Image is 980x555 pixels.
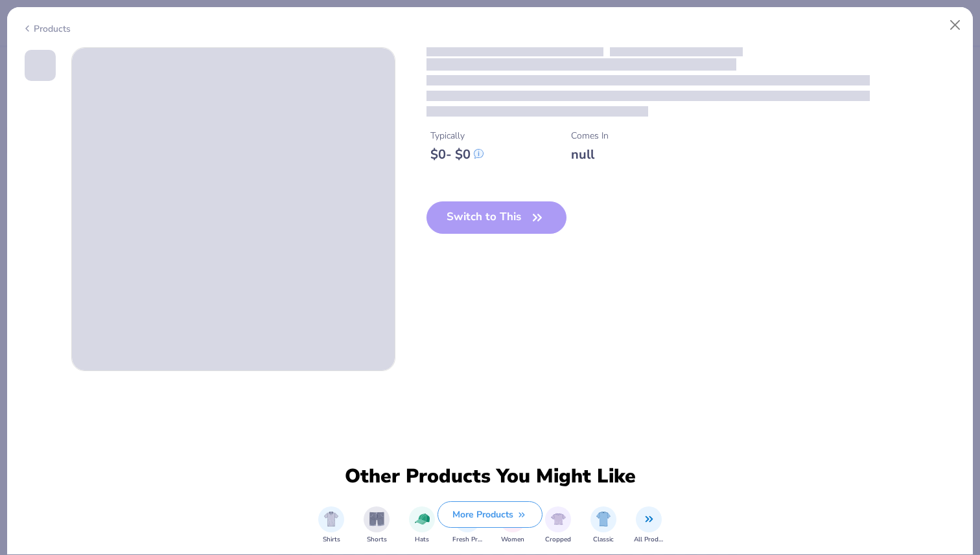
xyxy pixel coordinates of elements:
[634,506,664,545] div: filter for All Products
[318,506,344,545] button: filter button
[571,129,609,142] div: Comes In
[364,506,390,545] div: filter for Shorts
[364,506,390,545] button: filter button
[318,506,344,545] div: filter for Shirts
[437,501,542,528] button: More Products
[596,512,611,527] img: Classic Image
[642,512,657,527] img: All Products Image
[430,146,484,163] div: $ 0 - $ 0
[369,512,384,527] img: Shorts Image
[551,512,566,527] img: Cropped Image
[571,146,609,163] div: null
[336,465,644,488] div: Other Products You Might Like
[430,129,484,142] div: Typically
[545,506,571,545] button: filter button
[545,506,571,545] div: filter for Cropped
[324,512,339,527] img: Shirts Image
[943,13,968,38] button: Close
[634,506,664,545] button: filter button
[409,506,435,545] div: filter for Hats
[590,506,616,545] div: filter for Classic
[22,22,71,36] div: Products
[415,512,430,527] img: Hats Image
[409,506,435,545] button: filter button
[590,506,616,545] button: filter button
